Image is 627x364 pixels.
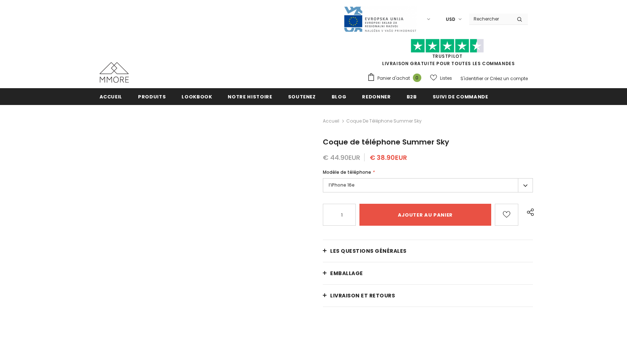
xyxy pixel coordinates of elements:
img: Faites confiance aux étoiles pilotes [411,39,484,53]
a: TrustPilot [432,53,463,59]
input: Search Site [469,14,511,24]
a: Créez un compte [490,75,528,82]
a: soutenez [288,88,316,105]
input: Ajouter au panier [359,204,491,226]
a: Accueil [100,88,123,105]
span: Blog [332,93,347,100]
span: LIVRAISON GRATUITE POUR TOUTES LES COMMANDES [367,42,528,67]
span: Livraison et retours [330,292,395,299]
a: Lookbook [182,88,212,105]
span: Notre histoire [228,93,272,100]
a: Accueil [323,117,339,125]
a: Livraison et retours [323,285,533,307]
img: Cas MMORE [100,62,129,83]
span: Produits [138,93,166,100]
a: Blog [332,88,347,105]
span: or [484,75,489,82]
span: Coque de téléphone Summer Sky [346,117,422,125]
span: Les questions générales [330,247,407,255]
span: Suivi de commande [433,93,488,100]
span: Panier d'achat [377,75,410,82]
span: € 44.90EUR [323,153,360,162]
a: Redonner [362,88,391,105]
a: Listes [430,72,452,85]
a: B2B [407,88,417,105]
a: S'identifier [460,75,483,82]
a: Javni Razpis [343,16,417,22]
span: USD [446,16,455,23]
a: Panier d'achat 0 [367,73,425,84]
a: Notre histoire [228,88,272,105]
span: € 38.90EUR [370,153,407,162]
span: Redonner [362,93,391,100]
span: Coque de téléphone Summer Sky [323,137,449,147]
span: Accueil [100,93,123,100]
span: 0 [413,74,421,82]
label: l’iPhone 16e [323,178,533,192]
img: Javni Razpis [343,6,417,33]
span: Listes [440,75,452,82]
a: Produits [138,88,166,105]
span: B2B [407,93,417,100]
a: Suivi de commande [433,88,488,105]
a: EMBALLAGE [323,262,533,284]
span: Modèle de téléphone [323,169,371,175]
span: EMBALLAGE [330,270,363,277]
span: Lookbook [182,93,212,100]
a: Les questions générales [323,240,533,262]
span: soutenez [288,93,316,100]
